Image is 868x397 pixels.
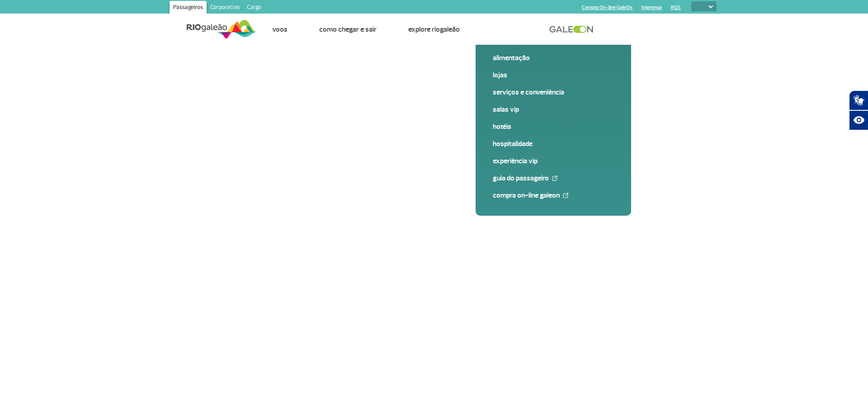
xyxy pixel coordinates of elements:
[493,173,614,183] a: Guia do Passageiro
[493,53,614,63] a: Alimentação
[563,193,568,198] img: External Link Icon
[493,122,614,132] a: Hotéis
[582,5,632,10] a: Compra On-line GaleOn
[849,110,868,130] button: Abrir recursos assistivos.
[642,5,662,10] a: Imprensa
[493,156,614,166] a: Experiência VIP
[493,70,614,80] a: Lojas
[849,90,868,130] div: Plugin de acessibilidade da Hand Talk.
[493,139,614,149] a: Hospitalidade
[272,25,288,34] a: Voos
[671,5,681,10] a: RQS
[493,104,614,114] a: Salas VIP
[493,190,614,200] a: Compra On-line GaleOn
[491,25,529,34] a: Atendimento
[170,1,207,15] a: Passageiros
[408,25,460,34] a: Explore RIOgaleão
[849,90,868,110] button: Abrir tradutor de língua de sinais.
[493,87,614,97] a: Serviços e Conveniência
[207,1,243,15] a: Corporativo
[319,25,377,34] a: Como chegar e sair
[552,175,557,181] img: External Link Icon
[243,1,265,15] a: Cargo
